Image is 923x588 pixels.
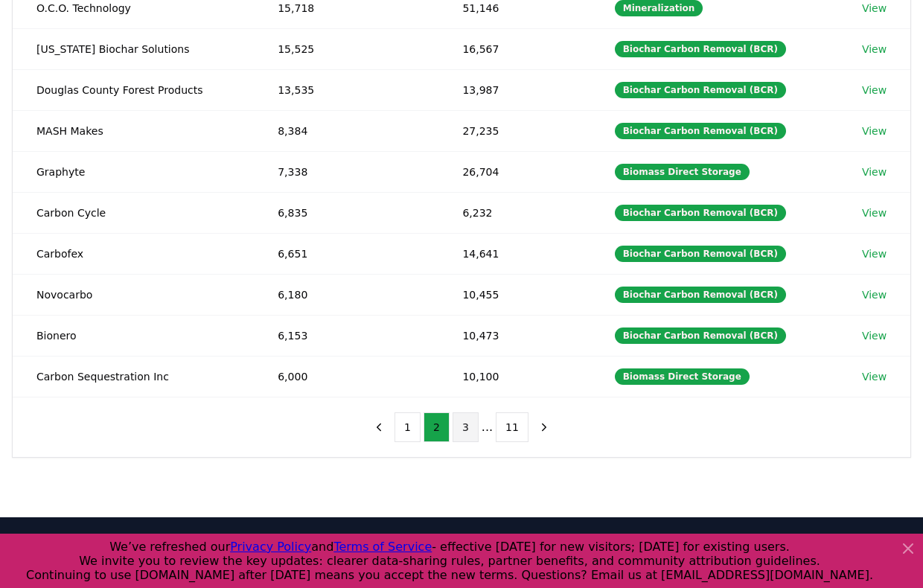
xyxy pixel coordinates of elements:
[254,151,438,192] td: 7,338
[615,41,786,57] div: Biochar Carbon Removal (BCR)
[615,164,750,180] div: Biomass Direct Storage
[438,233,590,274] td: 14,641
[862,328,887,343] a: View
[254,315,438,356] td: 6,153
[438,315,590,356] td: 10,473
[13,233,254,274] td: Carbofex
[13,110,254,151] td: MASH Makes
[438,192,590,233] td: 6,232
[862,1,887,16] a: View
[438,69,590,110] td: 13,987
[254,110,438,151] td: 8,384
[254,233,438,274] td: 6,651
[254,274,438,315] td: 6,180
[13,274,254,315] td: Novocarbo
[862,83,887,98] a: View
[254,356,438,397] td: 6,000
[531,412,557,442] button: next page
[254,28,438,69] td: 15,525
[438,151,590,192] td: 26,704
[862,205,887,220] a: View
[438,28,590,69] td: 16,567
[395,412,421,442] button: 1
[438,356,590,397] td: 10,100
[254,192,438,233] td: 6,835
[453,412,479,442] button: 3
[13,192,254,233] td: Carbon Cycle
[862,369,887,384] a: View
[424,412,450,442] button: 2
[438,274,590,315] td: 10,455
[13,69,254,110] td: Douglas County Forest Products
[862,246,887,261] a: View
[615,287,786,303] div: Biochar Carbon Removal (BCR)
[496,412,528,442] button: 11
[615,368,750,385] div: Biomass Direct Storage
[254,69,438,110] td: 13,535
[13,315,254,356] td: Bionero
[615,123,786,139] div: Biochar Carbon Removal (BCR)
[862,164,887,179] a: View
[438,110,590,151] td: 27,235
[482,418,493,436] li: ...
[615,327,786,344] div: Biochar Carbon Removal (BCR)
[13,28,254,69] td: [US_STATE] Biochar Solutions
[862,42,887,57] a: View
[13,151,254,192] td: Graphyte
[862,124,887,138] a: View
[366,412,392,442] button: previous page
[862,287,887,302] a: View
[13,356,254,397] td: Carbon Sequestration Inc
[615,246,786,262] div: Biochar Carbon Removal (BCR)
[615,82,786,98] div: Biochar Carbon Removal (BCR)
[615,205,786,221] div: Biochar Carbon Removal (BCR)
